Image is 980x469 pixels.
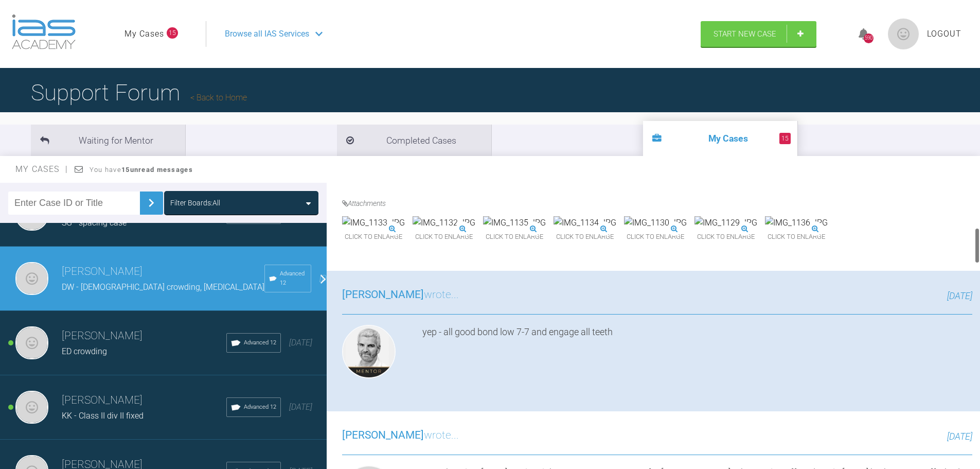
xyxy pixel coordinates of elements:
[280,269,307,288] span: Advanced 12
[342,429,424,441] span: [PERSON_NAME]
[413,216,475,230] img: IMG_1132.JPG
[483,229,546,245] span: Click to enlarge
[62,327,226,345] h3: [PERSON_NAME]
[90,166,193,173] span: You have
[244,338,276,348] span: Advanced 12
[62,392,226,409] h3: [PERSON_NAME]
[190,93,247,102] a: Back to Home
[342,325,396,378] img: Ross Hobson
[170,197,220,209] div: Filter Boards: All
[12,14,76,49] img: logo-light.3e3ef733.png
[342,288,424,301] span: [PERSON_NAME]
[342,427,459,444] h3: wrote...
[624,229,687,245] span: Click to enlarge
[15,391,48,424] img: Sarah Gatley
[143,195,159,211] img: chevronRight.28bd32b0.svg
[289,338,312,348] span: [DATE]
[167,27,178,39] span: 15
[624,216,687,230] img: IMG_1130.JPG
[483,216,546,230] img: IMG_1135.JPG
[342,198,972,209] h4: Attachments
[124,27,164,41] a: My Cases
[643,121,797,156] li: My Cases
[701,21,816,47] a: Start New Case
[31,75,247,111] h1: Support Forum
[244,403,276,412] span: Advanced 12
[765,216,828,230] img: IMG_1136.JPG
[554,216,616,230] img: IMG_1134.JPG
[779,133,791,144] span: 15
[947,290,972,301] span: [DATE]
[8,192,140,215] input: Enter Case ID or Title
[62,263,264,281] h3: [PERSON_NAME]
[554,229,616,245] span: Click to enlarge
[413,229,475,245] span: Click to enlarge
[62,218,127,228] span: SG - spacing case
[422,325,972,383] div: yep - all good bond low 7-7 and engage all teeth
[121,166,193,173] strong: 15 unread messages
[694,229,757,245] span: Click to enlarge
[864,33,874,43] div: 590
[15,262,48,295] img: Sarah Gatley
[62,411,144,421] span: KK - Class II div II fixed
[342,286,459,304] h3: wrote...
[319,273,343,283] span: [DATE]
[289,402,312,412] span: [DATE]
[714,29,776,39] span: Start New Case
[62,282,264,292] span: DW - [DEMOGRAPHIC_DATA] crowding, [MEDICAL_DATA]
[31,125,185,156] li: Waiting for Mentor
[927,27,961,41] a: Logout
[888,19,919,49] img: profile.png
[342,216,405,230] img: IMG_1133.JPG
[225,27,309,41] span: Browse all IAS Services
[694,216,757,230] img: IMG_1129.JPG
[947,431,972,442] span: [DATE]
[62,346,107,356] span: ED crowding
[342,229,405,245] span: Click to enlarge
[765,229,828,245] span: Click to enlarge
[337,125,491,156] li: Completed Cases
[15,164,68,174] span: My Cases
[15,326,48,359] img: Sarah Gatley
